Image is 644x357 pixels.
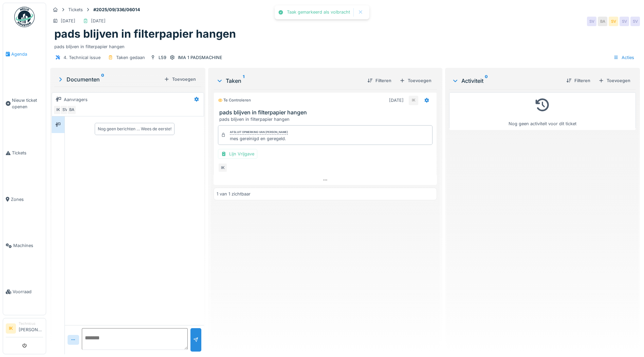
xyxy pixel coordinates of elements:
[3,223,46,269] a: Machines
[230,135,288,142] div: mes gereinigd en geregeld.
[63,54,100,61] div: 4. Technical issue
[116,54,145,61] div: Taken gedaan
[630,17,640,26] div: SV
[57,75,161,83] div: Documenten
[219,109,434,116] h3: pads blijven in filterpapier hangen
[60,105,70,115] div: SV
[54,27,236,40] h1: pads blijven in filterpapier hangen
[243,77,244,85] sup: 1
[596,76,633,85] div: Toevoegen
[19,321,43,336] li: [PERSON_NAME]
[12,97,43,110] span: Nieuw ticket openen
[397,76,434,85] div: Toevoegen
[54,41,636,50] div: pads blijven in filterpapier hangen
[217,191,251,197] div: 1 van 1 zichtbaar
[365,76,394,85] div: Filteren
[64,96,88,103] div: Aanvragers
[13,242,43,249] span: Machines
[53,105,63,115] div: IK
[454,95,631,127] div: Nog geen activiteit voor dit ticket
[587,17,596,26] div: SV
[409,96,418,105] div: IK
[161,75,199,84] div: Toevoegen
[13,288,43,295] span: Voorraad
[6,323,16,334] li: IK
[485,77,488,85] sup: 0
[389,97,404,104] div: [DATE]
[620,17,629,26] div: SV
[11,51,43,57] span: Agenda
[610,53,637,62] div: Acties
[61,18,75,24] div: [DATE]
[68,6,83,13] div: Tickets
[98,126,171,132] div: Nog geen berichten … Wees de eerste!
[287,10,350,15] div: Taak gemarkeerd als volbracht
[230,130,288,135] div: Afsluit opmerking van [PERSON_NAME]
[3,269,46,315] a: Voorraad
[12,150,43,156] span: Tickets
[91,6,143,13] strong: #2025/09/336/06014
[3,130,46,176] a: Tickets
[11,196,43,203] span: Zones
[101,75,104,83] sup: 0
[218,97,251,103] div: Te controleren
[218,149,257,159] div: Lijn Vrijgave
[609,17,618,26] div: SV
[219,116,434,123] div: pads blijven in filterpapier hangen
[19,321,43,326] div: Technicus
[3,31,46,77] a: Agenda
[564,76,593,85] div: Filteren
[67,105,76,115] div: BA
[216,77,362,85] div: Taken
[6,321,43,337] a: IK Technicus[PERSON_NAME]
[178,54,222,61] div: IMA 1 PADSMACHINE
[452,77,561,85] div: Activiteit
[218,163,227,172] div: IK
[3,77,46,130] a: Nieuw ticket openen
[598,17,607,26] div: BA
[3,176,46,222] a: Zones
[91,18,106,24] div: [DATE]
[159,54,166,61] div: L59
[14,7,35,27] img: Badge_color-CXgf-gQk.svg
